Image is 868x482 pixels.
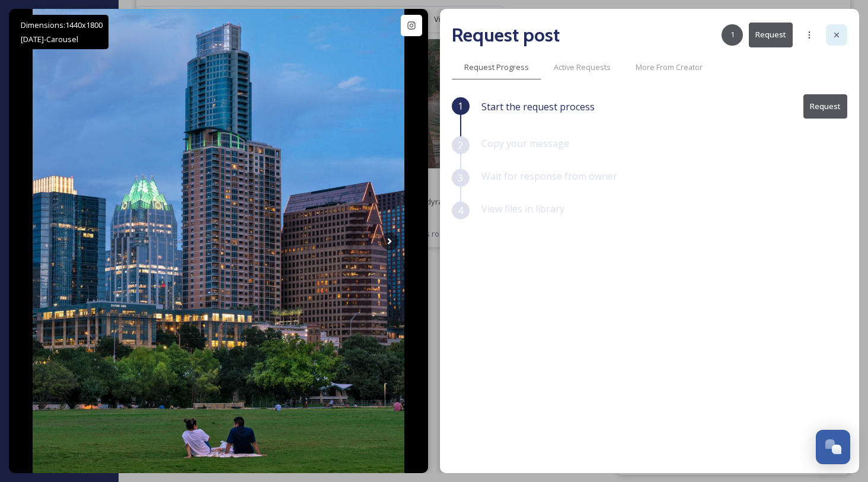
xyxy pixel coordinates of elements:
[481,170,617,183] span: Wait for response from owner
[458,99,463,113] span: 1
[481,137,569,150] span: Copy your message
[452,21,560,49] h2: Request post
[458,203,463,218] span: 4
[21,20,103,30] span: Dimensions: 1440 x 1800
[636,62,703,73] span: More From Creator
[464,62,529,73] span: Request Progress
[749,23,793,47] button: Request
[730,29,735,40] span: 1
[33,9,404,473] img: Austin City Nights : : : : #atx #austintexas #austintx #trueaustin #austinmonthly #365thingsausti...
[458,171,463,185] span: 3
[554,62,611,73] span: Active Requests
[21,34,78,44] span: [DATE] - Carousel
[458,138,463,152] span: 2
[803,94,847,119] button: Request
[481,100,595,114] span: Start the request process
[816,430,850,464] button: Open Chat
[481,202,564,215] span: View files in library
